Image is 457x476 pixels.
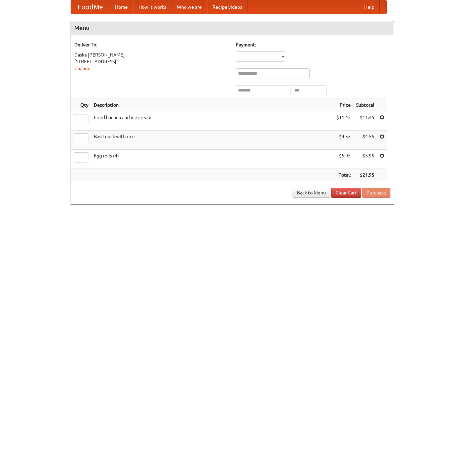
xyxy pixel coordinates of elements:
a: Clear Cart [331,188,361,198]
a: Home [110,0,133,14]
a: Recipe videos [207,0,247,14]
div: [STREET_ADDRESS] [74,58,229,65]
a: Back to Menu [293,188,330,198]
div: Daska [PERSON_NAME] [74,51,229,58]
th: Subtotal [353,99,377,111]
a: FoodMe [71,0,110,14]
th: Total: [334,169,353,181]
td: Egg rolls (4) [91,150,334,169]
td: Fried banana and ice cream [91,111,334,131]
th: $21.95 [353,169,377,181]
th: Price [334,99,353,111]
td: $11.45 [334,111,353,131]
h5: Deliver To: [74,41,229,48]
td: $5.95 [353,150,377,169]
h4: Menu [71,21,394,35]
td: $4.55 [353,131,377,150]
h5: Payment: [236,41,390,48]
td: $4.55 [334,131,353,150]
a: Who we are [172,0,207,14]
td: Basil duck with rice [91,131,334,150]
a: How it works [133,0,172,14]
th: Description [91,99,334,111]
td: $11.45 [353,111,377,131]
th: Qty [71,99,91,111]
a: Change [74,66,90,71]
a: Help [359,0,380,14]
button: Purchase [362,188,390,198]
td: $5.95 [334,150,353,169]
